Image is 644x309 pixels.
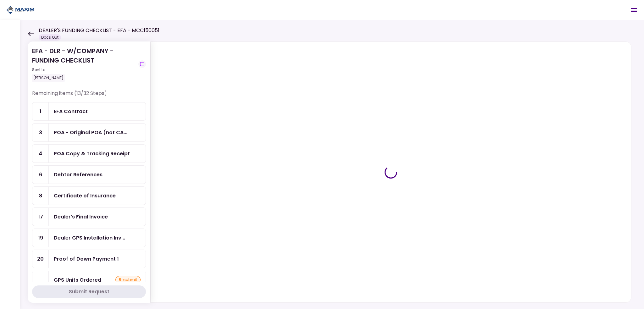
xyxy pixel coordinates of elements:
[54,276,101,284] div: GPS Units Ordered
[32,229,146,247] a: 19Dealer GPS Installation Invoice
[54,108,88,115] div: EFA Contract
[32,229,49,247] div: 19
[32,74,65,82] div: [PERSON_NAME]
[138,60,146,68] button: show-messages
[32,102,49,120] div: 1
[32,271,49,299] div: 24
[32,102,146,121] a: 1EFA Contract
[54,171,103,179] div: Debtor References
[32,67,136,73] div: Sent to:
[32,123,146,142] a: 3POA - Original POA (not CA or GA)
[32,186,146,205] a: 8Certificate of Insurance
[32,144,146,163] a: 4POA Copy & Tracking Receipt
[32,208,49,226] div: 17
[32,250,49,268] div: 20
[32,165,146,184] a: 6Debtor References
[32,285,146,298] button: Submit Request
[32,90,146,102] div: Remaining items (13/32 Steps)
[32,207,146,226] a: 17Dealer's Final Invoice
[39,27,159,34] h1: DEALER'S FUNDING CHECKLIST - EFA - MCC150051
[54,255,119,263] div: Proof of Down Payment 1
[32,166,49,184] div: 6
[32,250,146,268] a: 20Proof of Down Payment 1
[54,150,130,157] div: POA Copy & Tracking Receipt
[626,3,641,18] button: Open menu
[32,271,146,299] a: 24GPS Units OrderedresubmitYour file has been rejected
[39,34,61,41] div: Docs Out
[54,234,125,242] div: Dealer GPS Installation Invoice
[32,46,136,82] div: EFA - DLR - W/COMPANY - FUNDING CHECKLIST
[6,5,35,15] img: Partner icon
[32,124,49,141] div: 3
[54,192,116,200] div: Certificate of Insurance
[115,276,141,284] div: resubmit
[54,213,108,221] div: Dealer's Final Invoice
[69,288,109,295] div: Submit Request
[32,145,49,163] div: 4
[54,129,127,136] div: POA - Original POA (not CA or GA)
[32,187,49,205] div: 8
